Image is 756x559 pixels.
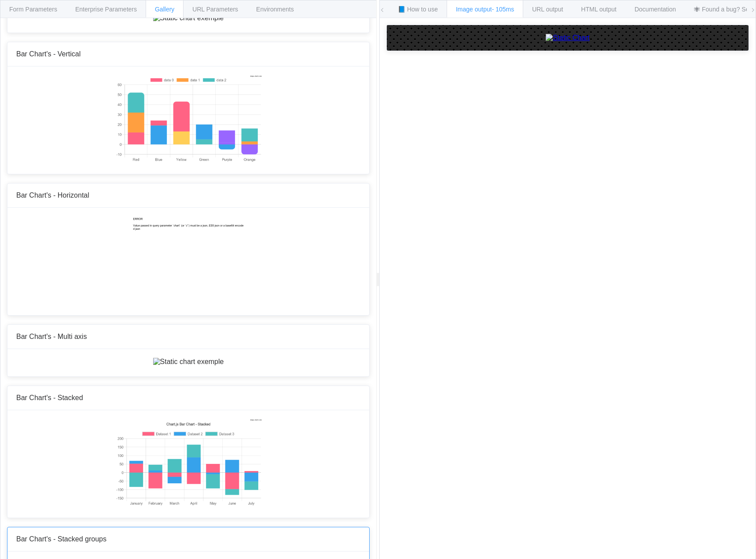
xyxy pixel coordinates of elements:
[75,6,137,13] span: Enterprise Parameters
[635,6,676,13] span: Documentation
[256,6,294,13] span: Environments
[546,34,590,42] img: Static Chart
[16,535,106,543] span: Bar Chart's - Stacked groups
[16,333,87,340] span: Bar Chart's - Multi axis
[16,191,89,199] span: Bar Chart's - Horizontal
[9,6,57,13] span: Form Parameters
[532,6,563,13] span: URL output
[132,217,245,305] img: Static chart exemple
[155,6,174,13] span: Gallery
[16,50,81,58] span: Bar Chart's - Vertical
[492,6,514,13] span: - 105ms
[115,75,261,163] img: Static chart exemple
[396,34,740,42] a: Static Chart
[153,14,224,22] img: Static chart exemple
[153,358,224,366] img: Static chart exemple
[115,419,261,507] img: Static chart exemple
[398,6,438,13] span: 📘 How to use
[16,394,83,401] span: Bar Chart's - Stacked
[456,6,514,13] span: Image output
[581,6,617,13] span: HTML output
[192,6,238,13] span: URL Parameters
